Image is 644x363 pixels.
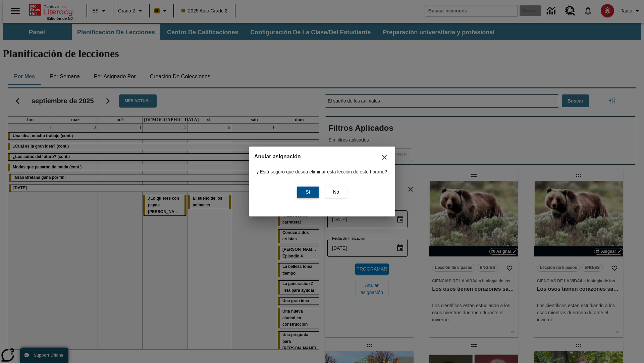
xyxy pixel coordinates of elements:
button: No [325,187,347,198]
span: No [333,189,339,196]
button: Sí [297,187,319,198]
h2: Anular asignación [254,152,390,161]
span: Sí [306,189,310,196]
button: Cerrar [376,149,392,165]
p: ¿Está seguro que desea eliminar esta lección de este horario? [257,168,387,175]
